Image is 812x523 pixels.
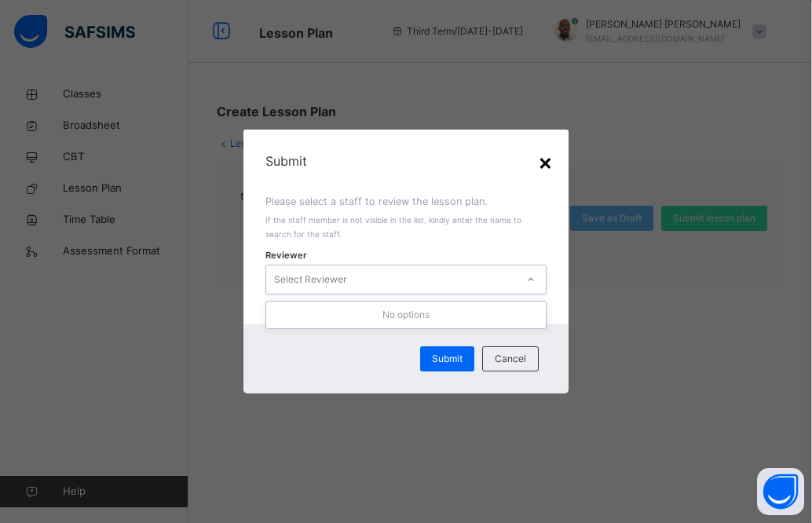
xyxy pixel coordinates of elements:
[495,352,526,366] span: Cancel
[265,152,547,170] span: Submit
[538,145,553,178] div: ×
[265,249,307,262] span: Reviewer
[265,196,488,207] span: Please select a staff to review the lesson plan.
[274,265,346,294] div: Select Reviewer
[757,468,804,515] button: Open asap
[432,352,463,366] span: Submit
[266,302,546,328] div: No options
[265,215,521,239] span: If the staff member is not visible in the list, kindly enter the name to search for the staff.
